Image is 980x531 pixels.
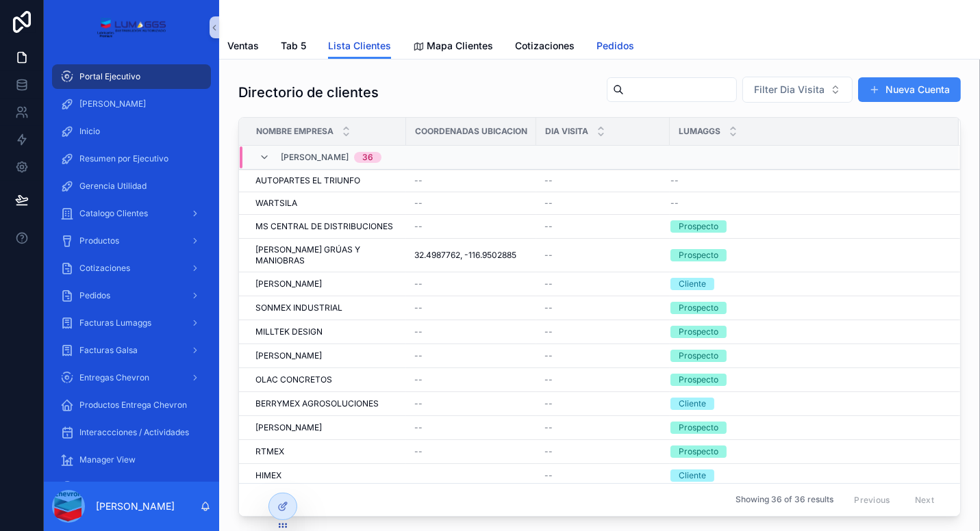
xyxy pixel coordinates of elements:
[670,374,942,386] a: Prospecto
[414,326,423,337] span: --
[255,398,398,409] a: BERRYMEX AGROSOLUCIONES
[544,350,662,361] a: --
[679,445,718,458] div: Prospecto
[414,350,423,361] span: --
[255,446,284,457] span: RTMEX
[52,92,211,116] a: [PERSON_NAME]
[414,374,423,385] span: --
[413,34,493,61] a: Mapa Clientes
[679,249,718,261] div: Prospecto
[227,34,259,61] a: Ventas
[670,220,942,233] a: Prospecto
[255,374,332,385] span: OLAC CONCRETOS
[544,470,553,481] span: --
[544,374,553,385] span: --
[52,64,211,89] a: Portal Ejecutivo
[255,198,398,209] a: WARTSILA
[52,311,211,335] a: Facturas Lumaggs
[255,350,398,361] a: [PERSON_NAME]
[596,34,634,61] a: Pedidos
[52,365,211,390] a: Entregas Chevron
[670,302,942,314] a: Prospecto
[255,326,323,337] span: MILLTEK DESIGN
[670,445,942,458] a: Prospecto
[544,175,662,186] a: --
[255,302,398,313] a: SONMEX INDUSTRIAL
[544,422,662,433] a: --
[362,152,373,163] div: 36
[44,55,219,482] div: scrollable content
[79,153,168,164] span: Resumen por Ejecutivo
[281,39,306,53] span: Tab 5
[670,175,679,186] span: --
[414,422,528,433] a: --
[52,256,211,281] a: Cotizaciones
[544,446,662,457] a: --
[515,34,575,61] a: Cotizaciones
[858,77,961,102] button: Nueva Cuenta
[52,338,211,363] a: Facturas Galsa
[255,326,398,337] a: MILLTEK DESIGN
[544,302,662,313] a: --
[414,279,423,289] span: --
[414,398,528,409] a: --
[79,454,136,465] span: Manager View
[414,446,423,457] span: --
[670,398,942,410] a: Cliente
[79,235,119,246] span: Productos
[414,221,528,232] a: --
[544,175,553,186] span: --
[670,469,942,482] a: Cliente
[255,221,393,232] span: MS CENTRAL DE DISTRIBUCIONES
[52,119,211,144] a: Inicio
[415,126,527,137] span: Coordenadas Ubicacion
[736,495,833,506] span: Showing 36 of 36 results
[255,446,398,457] a: RTMEX
[414,221,423,232] span: --
[255,422,398,433] a: [PERSON_NAME]
[670,175,942,186] a: --
[414,446,528,457] a: --
[414,302,528,313] a: --
[544,198,553,209] span: --
[255,398,379,409] span: BERRYMEX AGROSOLUCIONES
[255,470,281,481] span: HIMEX
[96,500,175,513] p: [PERSON_NAME]
[544,398,662,409] a: --
[414,326,528,337] a: --
[79,372,149,383] span: Entregas Chevron
[227,39,259,53] span: Ventas
[52,174,211,198] a: Gerencia Utilidad
[679,398,706,410] div: Cliente
[414,302,423,313] span: --
[79,71,140,82] span: Portal Ejecutivo
[544,279,662,289] a: --
[679,326,718,338] div: Prospecto
[255,422,322,433] span: [PERSON_NAME]
[255,470,398,481] a: HIMEX
[255,198,297,209] span: WARTSILA
[255,279,322,289] span: [PERSON_NAME]
[679,350,718,362] div: Prospecto
[52,448,211,472] a: Manager View
[742,77,853,103] button: Select Button
[544,250,553,261] span: --
[545,126,588,137] span: Dia Visita
[414,175,528,186] a: --
[544,326,662,337] a: --
[544,326,553,337] span: --
[52,201,211,226] a: Catalogo Clientes
[255,244,398,266] span: [PERSON_NAME] GRÚAS Y MANIOBRAS
[670,198,942,209] a: --
[679,302,718,314] div: Prospecto
[255,374,398,385] a: OLAC CONCRETOS
[255,350,322,361] span: [PERSON_NAME]
[328,34,391,60] a: Lista Clientes
[679,220,718,233] div: Prospecto
[670,350,942,362] a: Prospecto
[255,302,342,313] span: SONMEX INDUSTRIAL
[414,250,528,261] a: 32.4987762, -116.9502885
[52,229,211,253] a: Productos
[414,279,528,289] a: --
